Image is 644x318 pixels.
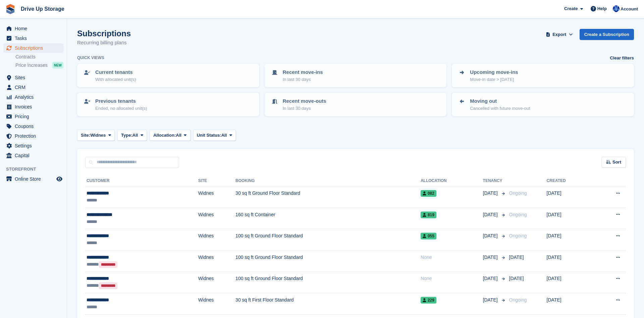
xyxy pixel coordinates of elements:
[3,151,63,160] a: menu
[235,272,421,293] td: 100 sq ft Ground Floor Standard
[77,130,115,141] button: Site: Widnes
[547,229,592,251] td: [DATE]
[3,24,63,33] a: menu
[15,174,55,184] span: Online Store
[90,132,106,139] span: Widnes
[547,293,592,315] td: [DATE]
[153,132,176,139] span: Allocation:
[3,34,63,43] a: menu
[15,43,55,53] span: Subscriptions
[547,176,592,186] th: Created
[509,190,527,196] span: Ongoing
[547,208,592,229] td: [DATE]
[52,62,63,69] div: NEW
[509,276,524,281] span: [DATE]
[283,97,326,105] p: Recent move-outs
[3,141,63,150] a: menu
[580,29,634,40] a: Create a Subscription
[597,5,607,12] span: Help
[547,186,592,208] td: [DATE]
[470,105,530,112] p: Cancelled with future move-out
[483,211,499,218] span: [DATE]
[6,166,67,173] span: Storefront
[283,105,326,112] p: In last 30 days
[421,176,483,186] th: Allocation
[95,97,147,105] p: Previous tenants
[198,229,235,251] td: Widnes
[265,93,446,116] a: Recent move-outs In last 30 days
[421,212,436,218] span: 819
[610,55,634,61] a: Clear filters
[547,250,592,272] td: [DATE]
[509,212,527,217] span: Ongoing
[421,190,436,197] span: 082
[483,190,499,197] span: [DATE]
[77,29,131,38] h1: Subscriptions
[470,69,518,76] p: Upcoming move-ins
[235,186,421,208] td: 30 sq ft Ground Floor Standard
[547,272,592,293] td: [DATE]
[421,254,483,261] div: None
[235,208,421,229] td: 160 sq ft Container
[15,73,55,82] span: Sites
[483,176,506,186] th: Tenancy
[121,132,132,139] span: Type:
[421,233,436,239] span: 055
[85,176,198,186] th: Customer
[150,130,191,141] button: Allocation: All
[3,112,63,121] a: menu
[3,83,63,92] a: menu
[452,64,633,87] a: Upcoming move-ins Move-in date > [DATE]
[198,250,235,272] td: Widnes
[483,232,499,239] span: [DATE]
[95,69,136,76] p: Current tenants
[483,275,499,282] span: [DATE]
[55,175,63,183] a: Preview store
[15,83,55,92] span: CRM
[15,54,63,60] a: Contracts
[15,61,63,69] a: Price increases NEW
[3,92,63,102] a: menu
[95,105,147,112] p: Ended, no allocated unit(s)
[421,297,436,304] span: 229
[132,132,138,139] span: All
[265,64,446,87] a: Recent move-ins In last 30 days
[221,132,227,139] span: All
[77,39,131,47] p: Recurring billing plans
[77,55,104,61] h6: Quick views
[235,293,421,315] td: 30 sq ft First Floor Standard
[117,130,147,141] button: Type: All
[15,24,55,33] span: Home
[15,141,55,150] span: Settings
[15,122,55,131] span: Coupons
[15,34,55,43] span: Tasks
[564,5,578,12] span: Create
[15,131,55,141] span: Protection
[509,297,527,303] span: Ongoing
[545,29,574,40] button: Export
[552,31,566,38] span: Export
[509,255,524,260] span: [DATE]
[509,233,527,238] span: Ongoing
[176,132,181,139] span: All
[3,174,63,184] a: menu
[198,176,235,186] th: Site
[15,62,48,69] span: Price increases
[470,97,530,105] p: Moving out
[81,132,90,139] span: Site:
[470,76,518,83] p: Move-in date > [DATE]
[421,275,483,282] div: None
[5,4,15,14] img: stora-icon-8386f47178a22dfd0bd8f6a31ec36ba5ce8667c1dd55bd0f319d3a0aa187defe.svg
[483,297,499,304] span: [DATE]
[15,102,55,111] span: Invoices
[198,293,235,315] td: Widnes
[621,6,638,12] span: Account
[78,64,259,87] a: Current tenants With allocated unit(s)
[452,93,633,116] a: Moving out Cancelled with future move-out
[95,76,136,83] p: With allocated unit(s)
[197,132,221,139] span: Unit Status:
[283,76,323,83] p: In last 30 days
[198,208,235,229] td: Widnes
[193,130,236,141] button: Unit Status: All
[198,186,235,208] td: Widnes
